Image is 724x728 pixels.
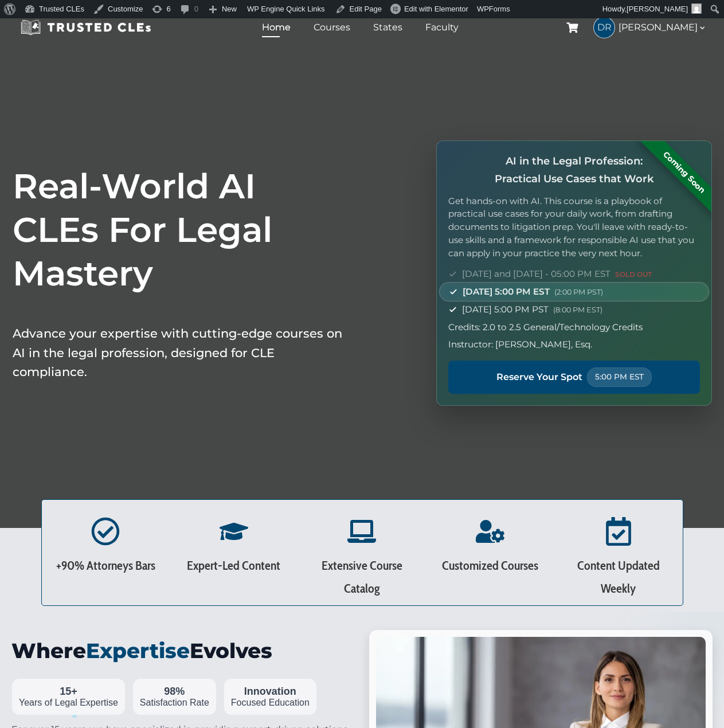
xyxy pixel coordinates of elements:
div: 15+ [19,686,118,698]
p: Advance your expertise with cutting-edge courses on AI in the legal profession, designed for CLE ... [13,324,345,382]
a: Reserve Your Spot 5:00 PM EST [448,361,699,393]
div: Years of Legal Expertise [19,698,118,708]
span: Edit with Elementor [404,5,468,13]
p: Get hands-on with AI. This course is a playbook of practical use cases for your daily work, from ... [448,195,699,260]
span: +90% Attorneys Bars [56,558,155,573]
span: [DATE] 5:00 PM PST [462,303,602,316]
h2: Where Evolves [11,630,355,671]
a: Home [259,19,293,36]
span: DR [594,17,615,38]
div: Focused Education [231,698,310,708]
span: Customized Courses [442,558,538,573]
span: [DATE] 5:00 PM EST [463,285,603,299]
a: Faculty [422,19,461,36]
span: Instructor: [PERSON_NAME], Esq. [448,338,592,351]
span: [PERSON_NAME] [627,5,688,13]
span: (8:00 PM EST) [553,306,602,314]
span: [PERSON_NAME] [619,20,707,35]
span: [DATE] and [DATE] - 05:00 PM EST [462,267,652,281]
span: Extensive Course Catalog [322,558,402,596]
button: 15+ Years of Legal Expertise [11,678,126,715]
span: (2:00 PM PST) [554,288,603,296]
button: Innovation Focused Education [224,678,317,715]
h1: Real-World AI CLEs For Legal Mastery [13,165,345,295]
div: Satisfaction Rate [140,698,209,708]
a: Courses [311,19,353,36]
span: Reserve Your Spot [496,370,582,385]
span: SOLD OUT [615,270,652,279]
img: Trusted CLEs [17,19,154,36]
button: 98% Satisfaction Rate [132,678,217,715]
span: Expertise [86,638,190,663]
div: Innovation [231,686,310,698]
span: Content Updated Weekly [577,558,660,596]
a: States [370,19,405,36]
div: 98% [140,686,209,698]
span: Expert-Led Content [187,558,280,573]
span: Credits: 2.0 to 2.5 General/Technology Credits [448,320,643,334]
span: 5:00 PM EST [587,367,652,386]
h4: AI in the Legal Profession: Practical Use Cases that Work [448,152,699,187]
